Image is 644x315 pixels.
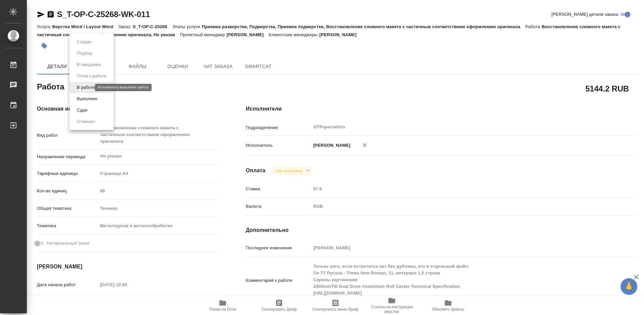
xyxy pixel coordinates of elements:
[75,84,97,91] button: В работе
[75,107,89,114] button: Сдан
[75,38,94,46] button: Создан
[75,118,97,125] button: Отменен
[75,72,108,80] button: Готов к работе
[75,61,103,68] button: В ожидании
[75,95,99,103] button: Выполнен
[75,50,94,57] button: Подбор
